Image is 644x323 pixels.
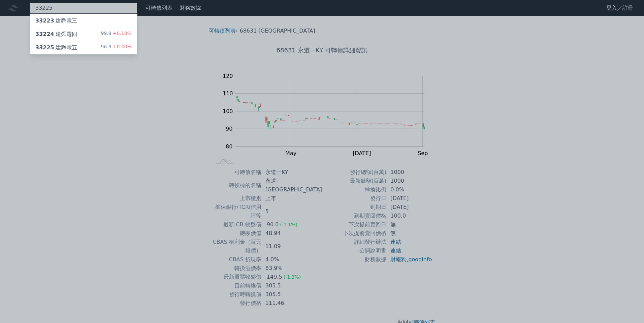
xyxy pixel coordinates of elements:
[111,31,132,36] span: +0.10%
[35,44,77,52] div: 建舜電五
[101,30,132,38] div: 99.9
[30,28,137,41] a: 33224建舜電四 99.9+0.10%
[101,44,132,52] div: 96.9
[35,17,54,24] span: 33223
[30,14,137,28] a: 33223建舜電三
[35,44,54,51] span: 33225
[35,30,77,38] div: 建舜電四
[30,41,137,54] a: 33225建舜電五 96.9+0.40%
[111,44,132,49] span: +0.40%
[35,31,54,37] span: 33224
[35,17,77,25] div: 建舜電三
